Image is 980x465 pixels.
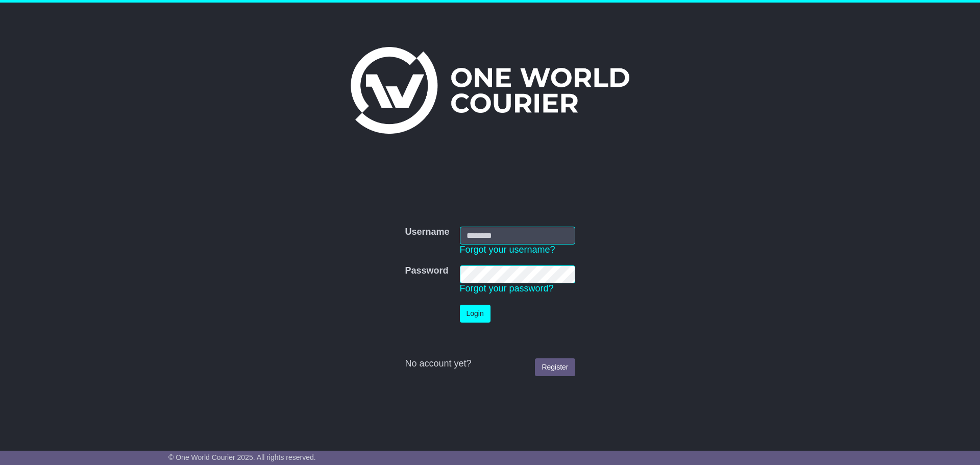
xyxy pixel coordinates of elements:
a: Register [535,358,575,376]
label: Username [405,227,449,238]
label: Password [405,265,448,277]
span: © One World Courier 2025. All rights reserved. [168,453,316,461]
a: Forgot your username? [460,244,555,255]
div: No account yet? [405,358,575,370]
a: Forgot your password? [460,283,554,293]
img: One World [351,47,629,134]
button: Login [460,305,491,323]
